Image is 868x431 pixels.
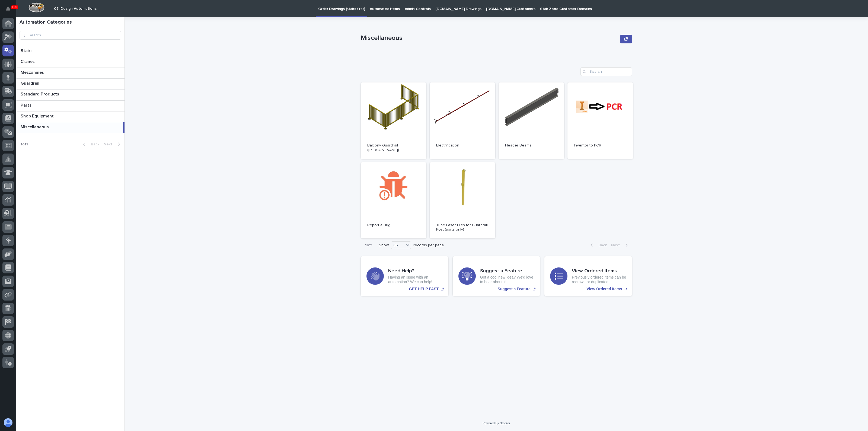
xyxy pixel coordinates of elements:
span: Next [611,243,623,247]
p: Inventor to PCR [574,143,627,148]
p: Cranes [21,58,36,64]
a: Electrification [430,82,495,159]
h3: View Ordered Items [572,268,626,274]
p: Parts [21,102,33,108]
p: Header Beams [505,143,558,148]
a: GET HELP FAST [361,256,448,296]
p: Report a Bug [367,223,420,228]
a: Shop EquipmentShop Equipment [16,111,125,122]
p: Guardrail [21,80,40,86]
p: Miscellaneous [21,123,50,130]
h1: Automation Categories [20,20,121,25]
p: Show [379,243,389,248]
p: Mezzanines [21,69,45,75]
button: Back [79,142,101,147]
button: Notifications [2,3,14,15]
p: 1 of 1 [16,138,32,151]
a: Header Beams [499,82,564,159]
button: Next [609,243,632,248]
h2: 03. Design Automations [54,7,97,11]
p: Having an issue with an automation? We can help! [388,275,443,284]
a: Tube Laser Files for Guardrail Post (parts only) [430,162,495,239]
a: Suggest a Feature [453,256,540,296]
p: records per page [413,243,444,248]
input: Search [580,67,632,76]
a: StairsStairs [16,46,125,57]
p: Shop Equipment [21,113,55,119]
p: Standard Products [21,91,60,97]
p: Previously ordered items can be redrawn or duplicated. [572,275,626,284]
img: Workspace Logo [28,2,44,12]
a: Balcony Guardrail ([PERSON_NAME]) [361,82,426,159]
p: View Ordered Items [587,287,622,291]
button: Back [586,243,609,248]
p: GET HELP FAST [409,287,439,291]
span: Back [88,142,99,146]
p: Tube Laser Files for Guardrail Post (parts only) [436,223,489,232]
button: Next [101,142,125,147]
p: Balcony Guardrail ([PERSON_NAME]) [367,143,420,152]
button: users-avatar [2,417,14,428]
h3: Need Help? [388,268,443,274]
p: 1 of 1 [361,239,377,252]
h3: Suggest a Feature [480,268,535,274]
div: Notifications100 [7,7,14,15]
span: Back [595,243,607,247]
a: MiscellaneousMiscellaneous [16,122,125,133]
a: Standard ProductsStandard Products [16,90,125,100]
a: Report a Bug [361,162,426,239]
p: Miscellaneous [361,34,618,42]
a: PartsParts [16,101,125,111]
span: Next [104,142,116,146]
input: Search [20,31,121,40]
p: Electrification [436,143,489,148]
a: Inventor to PCR [567,82,633,159]
a: MezzaninesMezzanines [16,68,125,79]
a: Powered By Stacker [483,422,510,425]
p: 100 [12,5,17,9]
p: Got a cool new idea? We'd love to hear about it! [480,275,535,284]
a: CranesCranes [16,57,125,68]
a: View Ordered Items [544,256,632,296]
div: 36 [391,242,404,248]
p: Suggest a Feature [497,287,530,291]
a: GuardrailGuardrail [16,79,125,90]
p: Stairs [21,47,34,53]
